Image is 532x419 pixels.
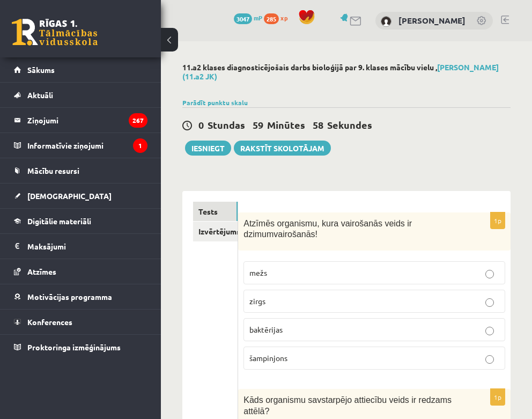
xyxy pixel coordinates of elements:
[14,133,147,158] a: Informatīvie ziņojumi1
[234,13,252,24] span: 3047
[14,310,147,334] a: Konferences
[490,212,505,229] p: 1p
[485,327,494,335] input: baktērijas
[27,191,112,201] span: [DEMOGRAPHIC_DATA]
[185,141,231,156] button: Iesniegt
[193,202,238,222] a: Tests
[14,284,147,309] a: Motivācijas programma
[129,113,147,128] i: 267
[14,158,147,183] a: Mācību resursi
[327,119,372,131] span: Sekundes
[208,119,245,131] span: Stundas
[267,119,305,131] span: Minūtes
[14,259,147,284] a: Atzīmes
[264,13,279,24] span: 285
[485,355,494,364] input: šampinjons
[264,13,293,22] a: 285 xp
[27,292,112,302] span: Motivācijas programma
[27,133,147,158] legend: Informatīvie ziņojumi
[14,108,147,133] a: Ziņojumi267
[182,63,511,81] h2: 11.a2 klases diagnosticējošais darbs bioloģijā par 9. klases mācību vielu ,
[249,353,287,363] span: šampinjons
[14,57,147,82] a: Sākums
[249,325,283,334] span: baktērijas
[193,222,238,241] a: Izvērtējums!
[243,219,412,239] span: Atzīmēs organismu, kura vairošanās veids ir dzimumvairošanās!
[313,119,323,131] span: 58
[249,296,265,306] span: zirgs
[280,13,287,22] span: xp
[27,317,72,327] span: Konferences
[27,65,55,75] span: Sākums
[27,342,121,352] span: Proktoringa izmēģinājums
[485,298,494,307] input: zirgs
[14,209,147,233] a: Digitālie materiāli
[381,16,391,27] img: Gļebs Vorobjovs
[27,166,79,175] span: Mācību resursi
[14,83,147,107] a: Aktuāli
[243,395,452,416] span: Kāds organismu savstarpējo attiecību veids ir redzams attēlā?
[27,234,147,259] legend: Maksājumi
[490,388,505,406] p: 1p
[133,138,147,153] i: 1
[12,19,98,46] a: Rīgas 1. Tālmācības vidusskola
[485,270,494,278] input: mežs
[198,119,204,131] span: 0
[27,90,53,100] span: Aktuāli
[234,13,262,22] a: 3047 mP
[254,13,262,22] span: mP
[14,234,147,259] a: Maksājumi
[27,216,91,226] span: Digitālie materiāli
[253,119,263,131] span: 59
[182,62,499,81] a: [PERSON_NAME] (11.a2 JK)
[398,15,465,26] a: [PERSON_NAME]
[27,267,56,276] span: Atzīmes
[182,98,248,107] a: Parādīt punktu skalu
[27,108,147,133] legend: Ziņojumi
[249,268,267,277] span: mežs
[14,335,147,359] a: Proktoringa izmēģinājums
[234,141,331,156] a: Rakstīt skolotājam
[14,183,147,208] a: [DEMOGRAPHIC_DATA]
